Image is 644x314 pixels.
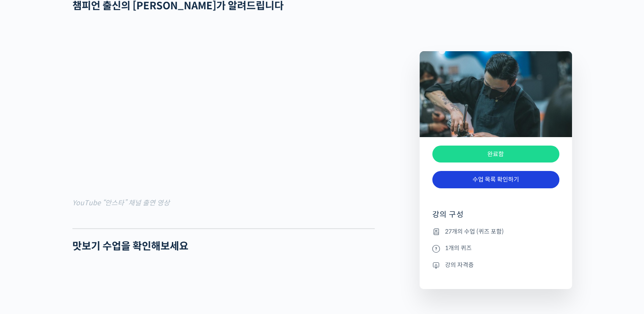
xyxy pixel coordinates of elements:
a: 홈 [3,244,56,265]
mark: YouTube “안스타” 채널 출연 영상 [72,198,170,207]
span: 설정 [131,256,141,263]
li: 1개의 퀴즈 [432,243,559,253]
a: 수업 목록 확인하기 [432,171,559,188]
strong: 맛보기 수업을 확인해보세요 [72,240,188,253]
span: 대화 [77,257,88,264]
li: 강의 자격증 [432,260,559,270]
li: 27개의 수업 (퀴즈 포함) [432,226,559,237]
iframe: 전문 바리스타가 추천하는 에스프레소 내리는 방법 (방현영 바리스타) [72,24,375,194]
a: 대화 [56,244,109,265]
h4: 강의 구성 [432,209,559,226]
div: 완료함 [432,146,559,163]
span: 홈 [27,256,32,263]
a: 설정 [109,244,163,265]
